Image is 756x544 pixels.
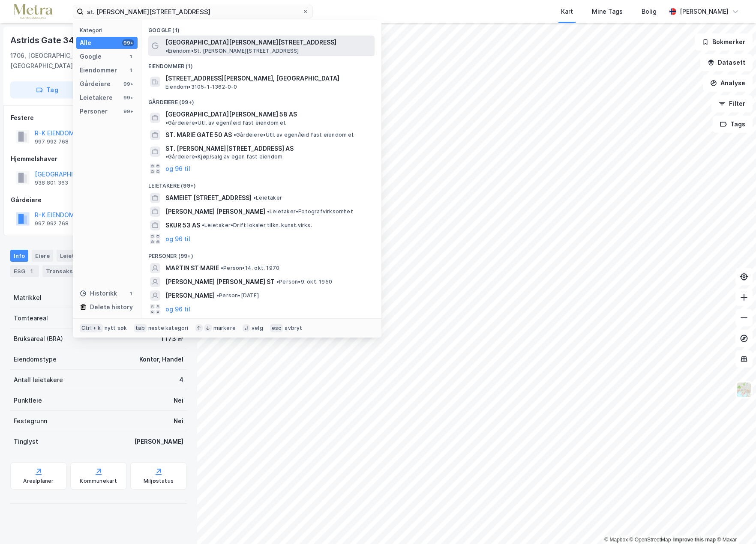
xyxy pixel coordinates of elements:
div: Mine Tags [592,6,623,17]
div: 1 [127,67,134,74]
span: Leietaker • Drift lokaler tilkn. kunst.virks. [202,222,312,229]
button: og 96 til [165,164,190,174]
div: Festere [11,113,186,123]
div: 997 992 768 [35,220,69,227]
div: Personer (99+) [141,246,381,261]
span: Leietaker • Fotografvirksomhet [267,208,353,215]
div: Info [10,250,28,262]
a: OpenStreetMap [630,537,671,543]
div: neste kategori [148,325,189,332]
div: Eiere [32,250,53,262]
div: 1706, [GEOGRAPHIC_DATA], [GEOGRAPHIC_DATA] [10,51,139,71]
div: Gårdeiere [11,195,186,205]
span: • [165,48,168,54]
div: Bolig [642,6,657,17]
div: Leietakere [80,93,113,103]
div: Nei [174,395,183,406]
div: Tinglyst [14,436,38,447]
div: 1 [27,267,36,275]
iframe: Chat Widget [713,503,756,544]
div: Kontor, Handel [139,354,183,365]
div: tab [134,324,147,332]
div: 4 [179,375,183,385]
span: [STREET_ADDRESS][PERSON_NAME], [GEOGRAPHIC_DATA] [165,73,371,84]
div: Google (1) [141,20,381,36]
button: Tag [10,81,84,99]
div: markere [213,325,236,332]
div: Kommunekart [80,478,117,484]
div: Historikk (1) [141,316,381,332]
button: og 96 til [165,234,190,244]
a: Improve this map [673,537,716,543]
div: velg [252,325,263,332]
div: 99+ [122,94,134,101]
span: • [202,222,204,228]
span: Person • [DATE] [216,292,259,299]
span: Gårdeiere • Kjøp/salg av egen fast eiendom [165,153,282,160]
span: Eiendom • St. [PERSON_NAME][STREET_ADDRESS] [165,48,299,54]
span: • [221,265,223,271]
div: 1 [127,53,134,60]
div: Astrids Gate 34 [10,33,76,47]
div: Arealplaner [23,478,54,484]
button: Analyse [703,75,753,92]
div: avbryt [285,325,302,332]
div: Punktleie [14,395,42,406]
span: • [234,132,236,138]
button: Bokmerker [695,33,753,51]
img: Z [736,382,752,398]
span: [GEOGRAPHIC_DATA][PERSON_NAME][STREET_ADDRESS] [165,37,336,48]
span: Gårdeiere • Utl. av egen/leid fast eiendom el. [165,120,286,126]
div: Matrikkel [14,293,42,303]
div: Transaksjoner [42,265,101,277]
div: nytt søk [105,325,127,332]
span: Leietaker [253,194,282,201]
div: Tomteareal [14,313,48,323]
button: og 96 til [165,304,190,314]
span: Eiendom • 3105-1-1362-0-0 [165,84,237,90]
span: SAMEIET [STREET_ADDRESS] [165,193,252,203]
div: Kontrollprogram for chat [713,503,756,544]
span: • [276,278,279,285]
div: Eiendommer [80,65,117,75]
div: Delete history [90,302,133,312]
a: Mapbox [604,537,628,543]
span: [PERSON_NAME] [PERSON_NAME] [165,206,265,217]
input: Søk på adresse, matrikkel, gårdeiere, leietakere eller personer [84,5,302,18]
button: Datasett [700,54,753,71]
span: Gårdeiere • Utl. av egen/leid fast eiendom el. [234,132,354,138]
div: Antall leietakere [14,375,63,385]
span: MARTIN ST MARIE [165,263,219,273]
button: Filter [711,95,753,112]
div: Festegrunn [14,416,47,426]
span: [PERSON_NAME] [PERSON_NAME] ST [165,277,275,287]
div: Hjemmelshaver [11,154,186,164]
div: Kart [561,6,573,17]
div: Google [80,51,102,62]
div: Miljøstatus [144,478,174,484]
div: 1 [127,290,134,297]
span: • [165,120,168,126]
div: [PERSON_NAME] [680,6,729,17]
div: Leietakere (99+) [141,176,381,191]
div: Historikk [80,288,117,299]
div: [PERSON_NAME] [134,436,183,447]
span: • [253,194,256,201]
div: Gårdeiere (99+) [141,92,381,108]
div: 99+ [122,39,134,46]
span: SKUR 53 AS [165,220,200,230]
div: Kategori [80,27,138,33]
div: ESG [10,265,39,277]
div: Eiendomstype [14,354,57,365]
div: 99+ [122,81,134,87]
span: ST. MARIE GATE 50 AS [165,130,232,140]
div: 1 173 ㎡ [161,334,183,344]
span: • [216,292,219,299]
div: 99+ [122,108,134,115]
span: [GEOGRAPHIC_DATA][PERSON_NAME] 58 AS [165,109,297,120]
div: Bruksareal (BRA) [14,334,63,344]
div: esc [270,324,283,332]
div: Gårdeiere [80,79,111,89]
span: • [267,208,270,215]
img: metra-logo.256734c3b2bbffee19d4.png [14,4,52,19]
